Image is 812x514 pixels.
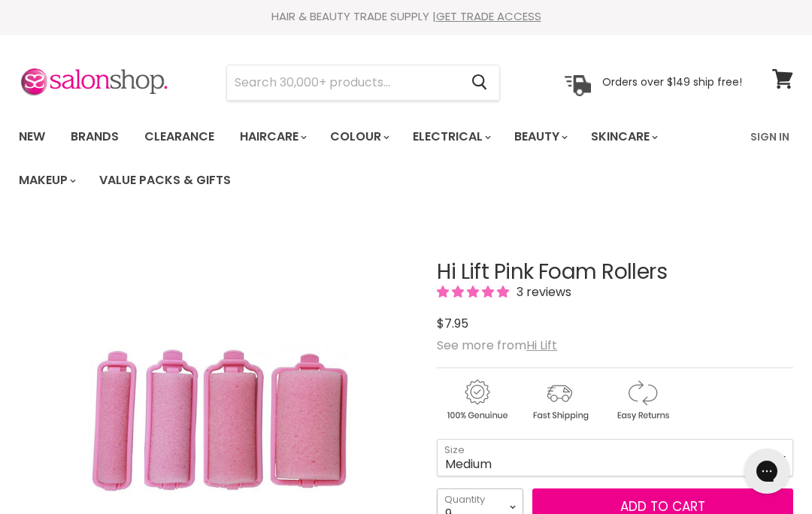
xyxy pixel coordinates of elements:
span: 5.00 stars [437,283,512,301]
ul: Main menu [8,115,741,202]
a: Makeup [8,165,85,196]
a: Haircare [229,121,316,153]
a: Clearance [133,121,226,153]
a: Electrical [401,121,500,153]
a: Value Packs & Gifts [88,165,242,196]
a: Sign In [741,121,798,153]
a: Colour [319,121,398,153]
iframe: Gorgias live chat messenger [737,443,797,499]
a: Brands [59,121,130,153]
form: Product [226,65,500,101]
img: genuine.gif [437,377,517,423]
a: New [8,121,56,153]
img: returns.gif [602,377,682,423]
a: Beauty [503,121,577,153]
a: Skincare [580,121,667,153]
input: Search [227,65,459,100]
span: $7.95 [437,315,468,332]
p: Orders over $149 ship free! [602,75,742,89]
span: 3 reviews [512,283,571,301]
a: Hi Lift [526,337,557,354]
span: See more from [437,337,557,354]
button: Search [459,65,499,100]
h1: Hi Lift Pink Foam Rollers [437,261,793,284]
a: GET TRADE ACCESS [436,8,541,24]
img: shipping.gif [520,377,599,423]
